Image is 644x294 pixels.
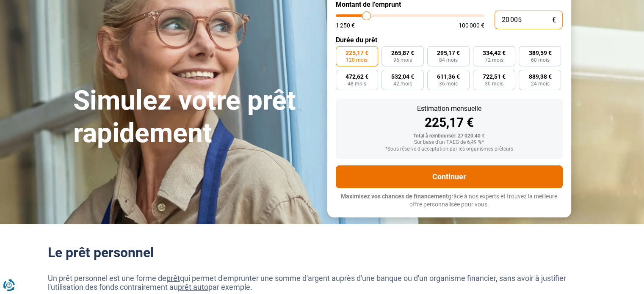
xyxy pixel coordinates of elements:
[343,140,556,146] div: Sur base d'un TAEG de 6,49 %*
[178,283,208,291] a: prêt auto
[48,245,597,261] h2: Le prêt personnel
[48,274,597,292] p: Un prêt personnel est une forme de qui permet d'emprunter une somme d'argent auprès d'une banque ...
[485,81,503,86] span: 30 mois
[485,58,503,63] span: 72 mois
[552,16,556,24] span: €
[483,50,506,56] span: 334,42 €
[528,74,551,80] span: 889,38 €
[528,50,551,56] span: 389,59 €
[345,50,368,56] span: 225,17 €
[439,81,458,86] span: 36 mois
[391,74,414,80] span: 532,04 €
[343,116,556,129] div: 225,17 €
[393,58,412,63] span: 96 mois
[483,74,506,80] span: 722,51 €
[531,81,549,86] span: 24 mois
[393,81,412,86] span: 42 mois
[437,74,460,80] span: 611,36 €
[348,81,366,86] span: 48 mois
[73,85,317,150] h1: Simulez votre prêt rapidement
[336,165,563,188] button: Continuer
[343,146,556,152] div: *Sous réserve d'acceptation par les organismes prêteurs
[531,58,549,63] span: 60 mois
[336,22,355,28] span: 1 250 €
[343,105,556,112] div: Estimation mensuelle
[437,50,460,56] span: 295,17 €
[459,22,484,28] span: 100 000 €
[345,74,368,80] span: 472,62 €
[346,58,368,63] span: 120 mois
[336,36,563,44] label: Durée du prêt
[343,133,556,139] div: Total à rembourser: 27 020,40 €
[341,193,448,200] span: Maximisez vos chances de financement
[439,58,458,63] span: 84 mois
[391,50,414,56] span: 265,87 €
[166,274,180,283] a: prêt
[336,0,563,8] label: Montant de l'emprunt
[336,192,563,209] p: grâce à nos experts et trouvez la meilleure offre personnalisée pour vous.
